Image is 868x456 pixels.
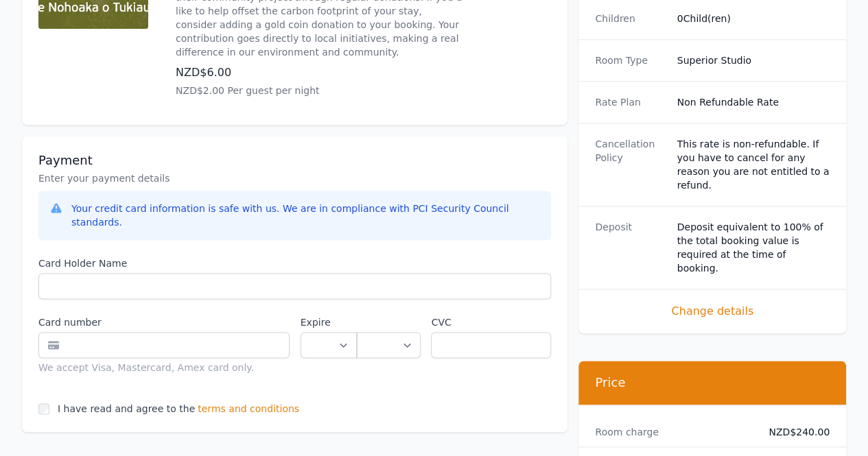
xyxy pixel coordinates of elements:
[58,403,195,414] label: I have read and agree to the
[595,374,830,391] h3: Price
[595,12,666,25] dt: Children
[176,84,464,97] p: NZD$2.00 Per guest per night
[431,315,551,329] label: CVC
[38,256,551,270] label: Card Holder Name
[595,303,830,320] span: Change details
[38,315,290,329] label: Card number
[677,95,830,109] dd: Non Refundable Rate
[595,137,666,192] dt: Cancellation Policy
[677,12,830,25] dd: 0 Child(ren)
[198,402,299,416] span: terms and conditions
[677,220,830,275] dd: Deposit equivalent to 100% of the total booking value is required at the time of booking.
[71,202,540,229] div: Your credit card information is safe with us. We are in compliance with PCI Security Council stan...
[38,152,551,169] h3: Payment
[595,53,666,67] dt: Room Type
[176,64,464,81] p: NZD$6.00
[595,220,666,275] dt: Deposit
[38,361,290,374] div: We accept Visa, Mastercard, Amex card only.
[301,315,357,329] label: Expire
[759,424,830,438] dd: NZD$240.00
[677,137,830,192] div: This rate is non-refundable. If you have to cancel for any reason you are not entitled to a refund.
[357,315,421,329] label: .
[38,171,551,185] p: Enter your payment details
[595,424,747,438] dt: Room charge
[677,53,830,67] dd: Superior Studio
[595,95,666,109] dt: Rate Plan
